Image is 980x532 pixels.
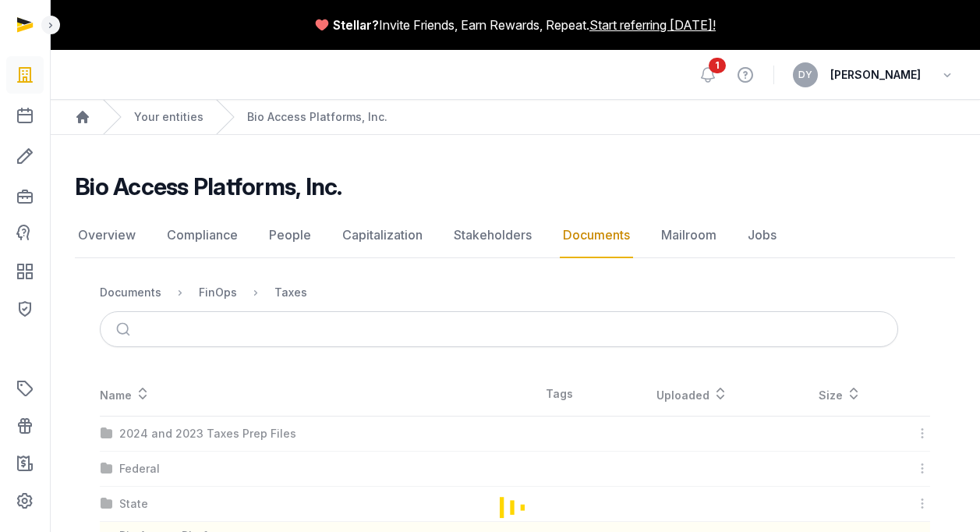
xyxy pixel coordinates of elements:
div: FinOps [199,285,237,300]
span: Stellar? [333,16,379,34]
a: Your entities [134,109,203,125]
span: 1 [709,58,726,73]
a: Bio Access Platforms, Inc. [247,109,387,125]
nav: Breadcrumb [50,100,980,135]
a: Overview [75,213,139,258]
span: DY [798,70,812,80]
nav: Tabs [75,213,955,258]
a: Start referring [DATE]! [589,16,716,34]
button: DY [793,62,818,87]
nav: Breadcrumb [100,274,930,311]
a: People [266,213,314,258]
a: Mailroom [658,213,720,258]
button: Submit [107,312,143,346]
div: Taxes [274,285,307,300]
a: Compliance [164,213,241,258]
a: Jobs [745,213,780,258]
span: [PERSON_NAME] [830,66,921,84]
div: Documents [100,285,161,300]
a: Documents [560,213,633,258]
a: Capitalization [339,213,426,258]
a: Stakeholders [451,213,535,258]
h2: Bio Access Platforms, Inc. [75,172,342,200]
